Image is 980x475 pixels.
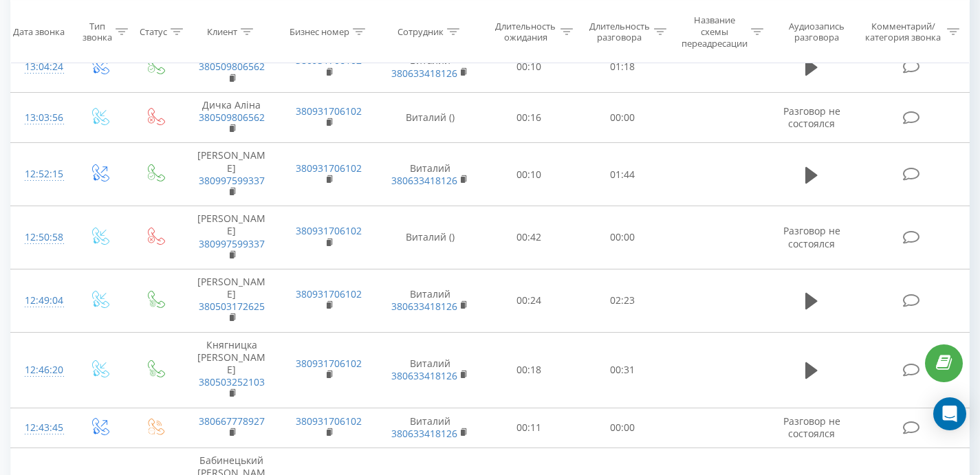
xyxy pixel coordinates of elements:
td: Виталий [378,269,482,332]
div: Клиент [207,26,237,38]
td: 00:00 [576,92,669,143]
td: [PERSON_NAME] [183,269,281,332]
a: 380931706102 [296,224,362,237]
td: 00:16 [482,92,576,143]
a: 380931706102 [296,287,362,300]
td: 00:00 [576,408,669,448]
td: 00:42 [482,206,576,269]
td: 00:10 [482,143,576,206]
a: 380503252103 [199,375,265,388]
div: Тип звонка [83,20,112,43]
a: 380633418126 [391,369,457,382]
td: 02:23 [576,269,669,332]
div: Комментарий/категория звонка [863,20,944,43]
td: Виталий [378,143,482,206]
span: Разговор не состоялся [783,104,840,130]
a: 380633418126 [391,300,457,313]
span: Разговор не состоялся [783,415,840,440]
div: Дата звонка [13,26,65,38]
div: 13:04:24 [25,54,57,80]
td: Виталий () [378,92,482,143]
div: Сотрудник [398,26,444,38]
td: Дичка Аліна [183,92,281,143]
div: Статус [140,26,167,38]
td: 00:24 [482,269,576,332]
a: 380931706102 [296,162,362,175]
div: 13:03:56 [25,104,57,131]
a: 380633418126 [391,67,457,80]
a: 380997599337 [199,237,265,250]
div: 12:50:58 [25,224,57,251]
a: 380931706102 [296,357,362,370]
span: Разговор не состоялся [783,224,840,250]
a: 380509806562 [199,60,265,73]
td: Виталий [378,408,482,448]
a: 380633418126 [391,427,457,440]
td: 01:18 [576,42,669,93]
div: Длительность ожидания [494,20,556,43]
a: 380509806562 [199,111,265,124]
a: 380931706102 [296,415,362,428]
td: [PERSON_NAME] [183,206,281,269]
td: Виталий [378,332,482,408]
div: Аудиозапись разговора [779,20,853,43]
td: 01:44 [576,143,669,206]
div: Название схемы переадресации [682,14,748,49]
div: Бизнес номер [290,26,349,38]
td: 00:00 [576,206,669,269]
div: 12:49:04 [25,287,57,314]
td: 00:11 [482,408,576,448]
div: 12:43:45 [25,415,57,441]
td: Виталий () [378,206,482,269]
div: 12:46:20 [25,357,57,384]
td: 00:18 [482,332,576,408]
td: Княгницка [PERSON_NAME] [183,332,281,408]
td: Виталий [378,42,482,93]
div: 12:52:15 [25,161,57,188]
a: 380503172625 [199,300,265,313]
div: Длительность разговора [589,20,651,43]
td: [PERSON_NAME] [183,143,281,206]
td: Дичка Аліна [183,42,281,93]
a: 380667778927 [199,415,265,428]
div: Open Intercom Messenger [933,397,966,430]
td: 00:31 [576,332,669,408]
a: 380997599337 [199,174,265,187]
td: 00:10 [482,42,576,93]
a: 380931706102 [296,104,362,118]
a: 380633418126 [391,174,457,187]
